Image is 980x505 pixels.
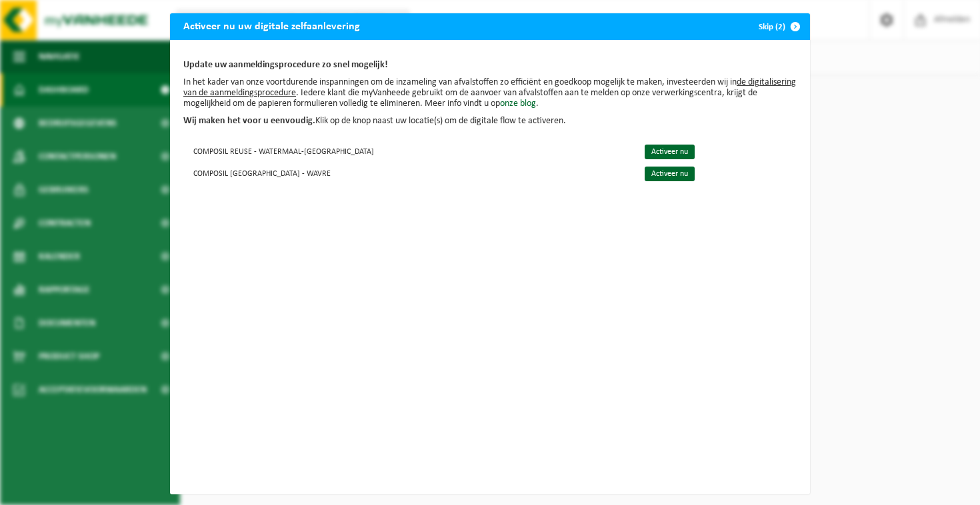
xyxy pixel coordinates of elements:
a: Activeer nu [645,167,695,181]
a: Activeer nu [645,145,695,159]
button: Skip (2) [748,13,809,40]
a: onze blog [500,99,536,109]
b: Wij maken het voor u eenvoudig. [183,116,315,126]
td: COMPOSIL REUSE - WATERMAAL-[GEOGRAPHIC_DATA] [183,140,633,162]
td: COMPOSIL [GEOGRAPHIC_DATA] - WAVRE [183,162,633,184]
b: Update uw aanmeldingsprocedure zo snel mogelijk! [183,60,388,70]
p: In het kader van onze voortdurende inspanningen om de inzameling van afvalstoffen zo efficiënt en... [183,77,797,109]
u: de digitalisering van de aanmeldingsprocedure [183,77,796,98]
h2: Activeer nu uw digitale zelfaanlevering [170,13,373,39]
p: Klik op de knop naast uw locatie(s) om de digitale flow te activeren. [183,116,797,127]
